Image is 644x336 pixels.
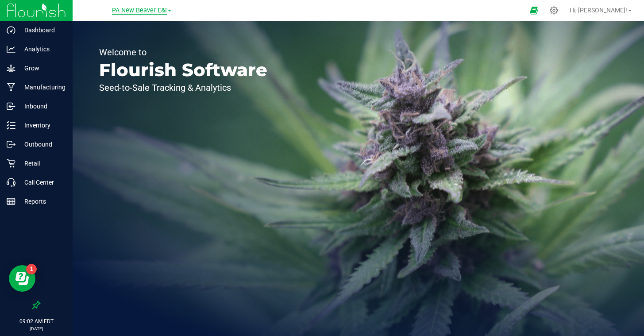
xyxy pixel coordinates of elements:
p: Call Center [15,177,69,188]
span: Hi, [PERSON_NAME]! [570,7,627,14]
inline-svg: Reports [7,197,15,206]
inline-svg: Inventory [7,121,15,130]
iframe: Resource center unread badge [26,264,37,274]
inline-svg: Dashboard [7,26,15,35]
inline-svg: Outbound [7,140,15,149]
p: Analytics [15,44,69,54]
inline-svg: Manufacturing [7,83,15,92]
p: Manufacturing [15,82,69,93]
inline-svg: Analytics [7,45,15,54]
p: [DATE] [4,325,69,332]
p: Outbound [15,139,69,150]
inline-svg: Grow [7,64,15,73]
label: Pin the sidebar to full width on large screens [32,301,41,309]
span: PA New Beaver E&I [112,7,167,15]
p: Inventory [15,120,69,131]
p: 09:02 AM EDT [4,317,69,325]
p: Seed-to-Sale Tracking & Analytics [99,83,267,92]
p: Flourish Software [99,61,267,79]
span: Open Ecommerce Menu [524,2,544,19]
p: Inbound [15,101,69,112]
inline-svg: Inbound [7,102,15,111]
p: Dashboard [15,25,69,35]
p: Reports [15,196,69,207]
iframe: Resource center [9,265,35,292]
p: Welcome to [99,48,267,57]
div: Manage settings [548,6,559,15]
p: Retail [15,158,69,169]
inline-svg: Call Center [7,178,15,187]
p: Grow [15,63,69,73]
inline-svg: Retail [7,159,15,168]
